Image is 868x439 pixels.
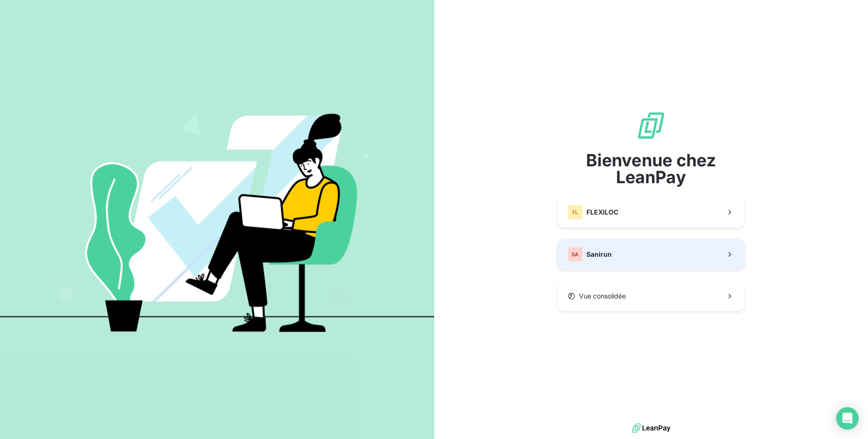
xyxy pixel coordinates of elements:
div: SA [568,247,583,262]
span: Vue consolidée [579,291,626,301]
img: logo [632,421,670,435]
button: FLFLEXILOC [557,197,745,228]
img: logo sigle [636,111,666,141]
span: Sanirun [586,250,612,259]
div: Open Intercom Messenger [836,407,859,430]
span: FLEXILOC [586,208,618,217]
button: Vue consolidée [557,281,745,311]
div: FL [568,205,583,220]
span: Bienvenue chez LeanPay [557,152,745,186]
button: SASanirun [557,239,745,270]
